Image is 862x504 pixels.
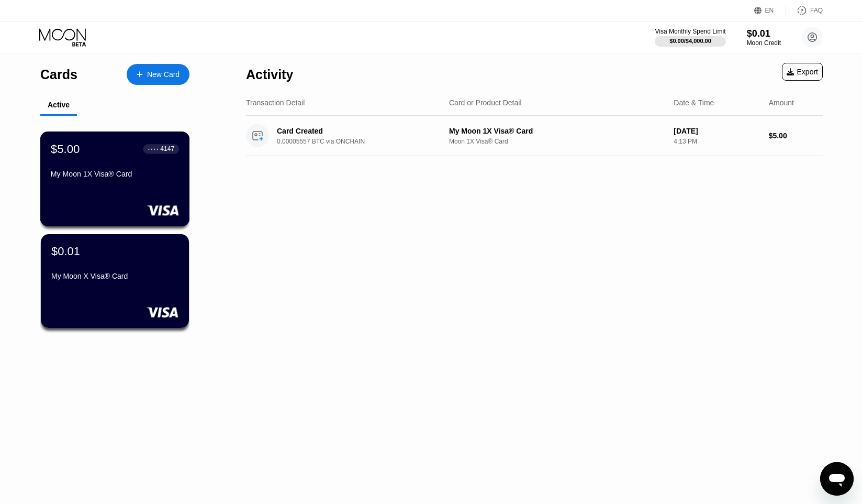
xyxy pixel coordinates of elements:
[747,28,781,39] div: $0.01
[449,98,522,107] div: Card or Product Detail
[51,245,80,258] div: $0.01
[820,462,854,496] iframe: Button to launch messaging window
[747,28,781,47] div: $0.01Moon Credit
[160,145,174,152] div: 4147
[669,38,711,44] div: $0.00 / $4,000.00
[674,127,760,135] div: [DATE]
[782,63,823,81] div: Export
[246,116,823,156] div: Card Created0.00005557 BTC via ONCHAINMy Moon 1X Visa® CardMoon 1X Visa® Card[DATE]4:13 PM$5.00
[810,7,823,14] div: FAQ
[277,127,440,135] div: Card Created
[246,67,293,82] div: Activity
[246,98,305,107] div: Transaction Detail
[655,28,725,35] div: Visa Monthly Spend Limit
[787,68,818,76] div: Export
[769,98,794,107] div: Amount
[51,142,80,156] div: $5.00
[48,101,70,109] div: Active
[655,28,725,47] div: Visa Monthly Spend Limit$0.00/$4,000.00
[674,98,714,107] div: Date & Time
[51,170,179,178] div: My Moon 1X Visa® Card
[754,5,786,16] div: EN
[277,138,452,145] div: 0.00005557 BTC via ONCHAIN
[41,234,189,328] div: $0.01My Moon X Visa® Card
[786,5,823,16] div: FAQ
[147,70,180,79] div: New Card
[449,138,665,145] div: Moon 1X Visa® Card
[40,67,77,82] div: Cards
[747,39,781,47] div: Moon Credit
[765,7,774,14] div: EN
[449,127,665,135] div: My Moon 1X Visa® Card
[41,132,189,226] div: $5.00● ● ● ●4147My Moon 1X Visa® Card
[674,138,760,145] div: 4:13 PM
[51,272,178,280] div: My Moon X Visa® Card
[127,64,189,85] div: New Card
[769,132,823,140] div: $5.00
[148,147,159,150] div: ● ● ● ●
